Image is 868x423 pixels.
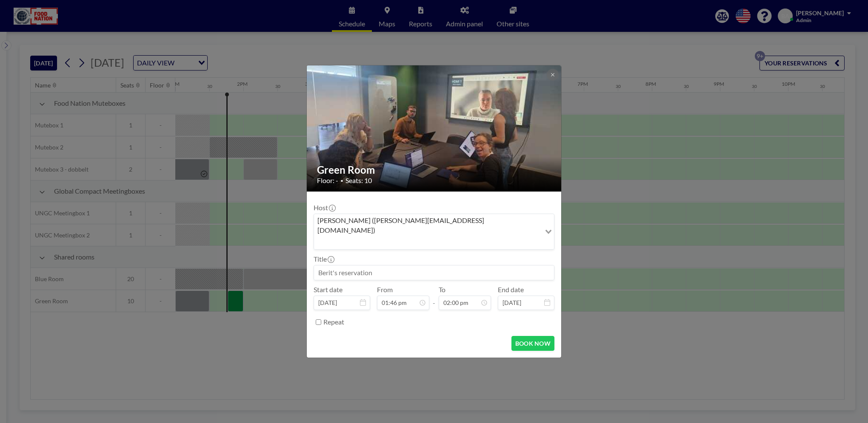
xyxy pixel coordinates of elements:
[345,176,372,185] span: Seats: 10
[511,336,554,351] button: BOOK NOW
[377,285,393,294] label: From
[317,176,338,185] span: Floor: -
[498,285,524,294] label: End date
[314,255,334,263] label: Title
[314,285,343,294] label: Start date
[323,318,344,326] label: Repeat
[314,265,554,280] input: Berit's reservation
[439,285,445,294] label: To
[316,216,539,235] span: [PERSON_NAME] ([PERSON_NAME][EMAIL_ADDRESS][DOMAIN_NAME])
[314,203,335,212] label: Host
[314,214,554,249] div: Search for option
[307,33,562,224] img: 537.jpeg
[315,237,540,248] input: Search for option
[433,288,435,307] span: -
[317,164,552,176] h2: Green Room
[340,178,343,184] span: •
